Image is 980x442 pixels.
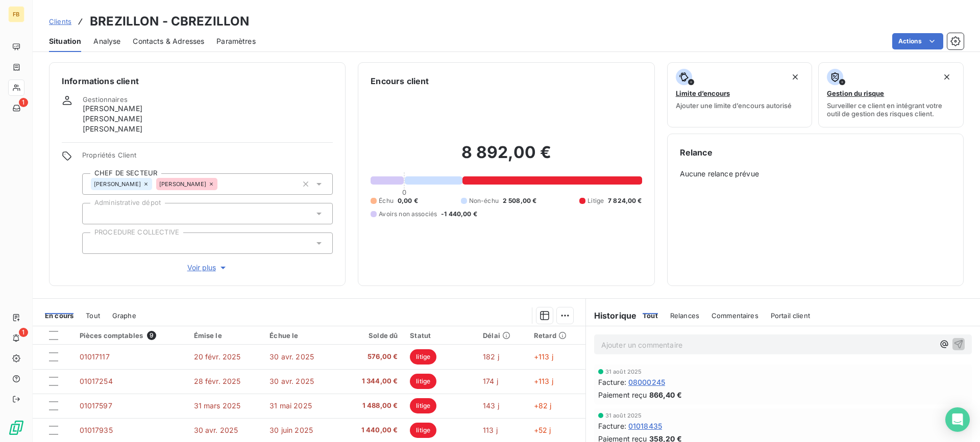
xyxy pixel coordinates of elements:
span: 31 mars 2025 [194,401,241,410]
span: 182 j [483,352,499,361]
a: 1 [8,100,24,116]
div: Pièces comptables [80,331,182,340]
span: 30 juin 2025 [269,426,313,434]
span: 576,00 € [344,352,398,362]
span: 30 avr. 2025 [269,352,314,361]
span: Aucune relance prévue [680,169,951,179]
span: 30 avr. 2025 [194,426,238,434]
span: -1 440,00 € [441,210,477,219]
span: 01017597 [80,401,112,410]
h6: Historique [586,309,637,322]
span: Commentaires [712,311,758,320]
span: Relances [670,311,699,320]
span: litige [410,349,436,365]
span: [PERSON_NAME] [83,124,142,134]
span: Non-échu [469,196,499,205]
span: Surveiller ce client en intégrant votre outil de gestion des risques client. [827,101,955,118]
span: +52 j [534,426,551,434]
span: 1 [19,328,28,337]
h3: BREZILLON - CBREZILLON [90,12,249,31]
span: litige [410,423,436,438]
span: Facture : [598,421,626,431]
span: Analyse [93,36,120,46]
span: 1 488,00 € [344,401,398,411]
span: En cours [45,311,73,320]
span: Limite d’encours [676,89,730,97]
span: 20 févr. 2025 [194,352,241,361]
span: Portail client [771,311,810,320]
span: 1 440,00 € [344,425,398,435]
span: 31 août 2025 [605,412,642,419]
span: 1 [19,98,28,107]
span: [PERSON_NAME] [83,114,142,124]
span: Paramètres [216,36,256,46]
span: Échu [379,196,394,205]
button: Limite d’encoursAjouter une limite d’encours autorisé [667,62,813,127]
span: Gestionnaires [83,95,128,103]
span: 01017254 [80,377,113,385]
span: 2 508,00 € [503,196,537,205]
span: 31 août 2025 [605,369,642,375]
span: 7 824,00 € [608,196,642,205]
span: Avoirs non associés [379,210,437,219]
span: 113 j [483,426,498,434]
span: [PERSON_NAME] [94,181,141,187]
div: Retard [534,331,579,340]
span: Tout [86,311,100,320]
span: Gestion du risque [827,89,884,97]
div: Émise le [194,331,258,340]
span: Facture : [598,377,626,387]
button: Gestion du risqueSurveiller ce client en intégrant votre outil de gestion des risques client. [818,62,964,127]
div: Statut [410,331,471,340]
h6: Encours client [371,75,429,87]
span: Voir plus [187,263,228,273]
span: Graphe [112,311,136,320]
span: 143 j [483,401,499,410]
span: 174 j [483,377,498,385]
span: Clients [49,17,71,25]
span: +82 j [534,401,552,410]
span: 28 févr. 2025 [194,377,241,385]
span: 0,00 € [398,196,418,205]
h6: Relance [680,146,951,159]
div: Solde dû [344,331,398,340]
span: Litige [587,196,604,205]
span: 866,40 € [649,389,682,400]
div: FB [8,6,24,22]
span: 31 mai 2025 [269,401,312,410]
span: +113 j [534,377,553,385]
span: Situation [49,36,81,46]
span: 30 avr. 2025 [269,377,314,385]
span: 08000245 [628,377,665,387]
span: Ajouter une limite d’encours autorisé [676,101,792,110]
span: 1 344,00 € [344,376,398,386]
span: Tout [643,311,658,320]
div: Échue le [269,331,331,340]
input: Ajouter une valeur [91,209,99,218]
button: Actions [892,33,943,49]
h6: Informations client [62,75,333,87]
h2: 8 892,00 € [371,142,642,173]
span: [PERSON_NAME] [83,103,142,114]
span: 01017935 [80,426,113,434]
input: Ajouter une valeur [217,179,226,189]
a: Clients [49,16,71,27]
input: Ajouter une valeur [91,239,99,248]
span: +113 j [534,352,553,361]
span: 01017117 [80,352,110,361]
img: Logo LeanPay [8,420,24,436]
span: litige [410,374,436,389]
div: Délai [483,331,522,340]
span: Paiement reçu [598,389,647,400]
span: 0 [402,188,406,196]
span: 01018435 [628,421,662,431]
span: Propriétés Client [82,151,333,165]
span: litige [410,398,436,413]
div: Open Intercom Messenger [945,407,970,432]
button: Voir plus [82,262,333,273]
span: Contacts & Adresses [133,36,204,46]
span: 9 [147,331,156,340]
span: [PERSON_NAME] [159,181,206,187]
